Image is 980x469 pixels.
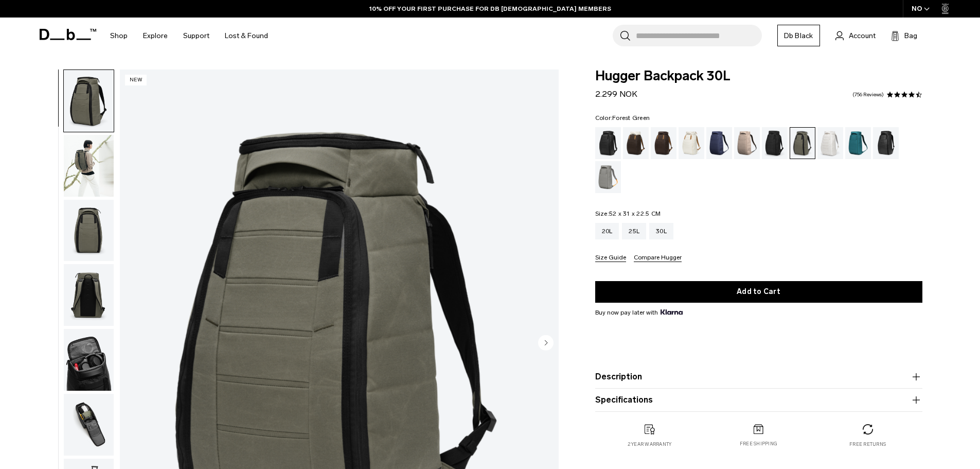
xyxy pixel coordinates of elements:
[63,328,114,391] button: Hugger Backpack 30L Forest Green
[595,127,621,159] a: Black Out
[538,335,554,352] button: Next slide
[64,70,114,132] img: Hugger Backpack 30L Forest Green
[679,127,704,159] a: Oatmilk
[595,211,661,217] legend: Size:
[904,30,917,41] span: Bag
[63,393,114,456] button: Hugger Backpack 30L Forest Green
[595,70,922,83] span: Hugger Backpack 30L
[817,127,843,159] a: Clean Slate
[64,200,114,262] img: Hugger Backpack 30L Forest Green
[595,89,637,99] span: 2.299 NOK
[63,264,114,326] button: Hugger Backpack 30L Forest Green
[661,309,683,315] img: {"height" => 20, "alt" => "Klarna"}
[595,223,619,239] a: 20L
[873,127,899,159] a: Reflective Black
[628,441,672,448] p: 2 year warranty
[63,199,114,262] button: Hugger Backpack 30L Forest Green
[649,223,673,239] a: 30L
[183,18,209,54] a: Support
[63,70,114,132] button: Hugger Backpack 30L Forest Green
[64,135,114,197] img: Hugger Backpack 30L Forest Green
[225,18,268,54] a: Lost & Found
[64,329,114,391] img: Hugger Backpack 30L Forest Green
[64,394,114,456] img: Hugger Backpack 30L Forest Green
[63,134,114,197] button: Hugger Backpack 30L Forest Green
[102,18,276,54] nav: Main Navigation
[777,25,820,46] a: Db Black
[891,29,917,42] button: Bag
[734,127,760,159] a: Fogbow Beige
[595,161,621,193] a: Sand Grey
[595,371,922,383] button: Description
[651,127,676,159] a: Espresso
[609,210,661,217] span: 52 x 31 x 22.5 CM
[369,4,611,13] a: 10% OFF YOUR FIRST PURCHASE FOR DB [DEMOGRAPHIC_DATA] MEMBERS
[852,92,884,97] a: 756 reviews
[762,127,788,159] a: Charcoal Grey
[845,127,871,159] a: Midnight Teal
[612,114,650,121] span: Forest Green
[595,308,683,317] span: Buy now pay later with
[623,127,649,159] a: Cappuccino
[64,264,114,326] img: Hugger Backpack 30L Forest Green
[849,30,876,41] span: Account
[622,223,646,239] a: 25L
[110,18,128,54] a: Shop
[740,440,777,447] p: Free shipping
[849,441,886,448] p: Free returns
[835,29,876,42] a: Account
[595,394,922,406] button: Specifications
[706,127,732,159] a: Blue Hour
[595,254,626,262] button: Size Guide
[595,115,650,121] legend: Color:
[143,18,168,54] a: Explore
[790,127,815,159] a: Forest Green
[125,75,147,85] p: New
[634,254,682,262] button: Compare Hugger
[595,281,922,303] button: Add to Cart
